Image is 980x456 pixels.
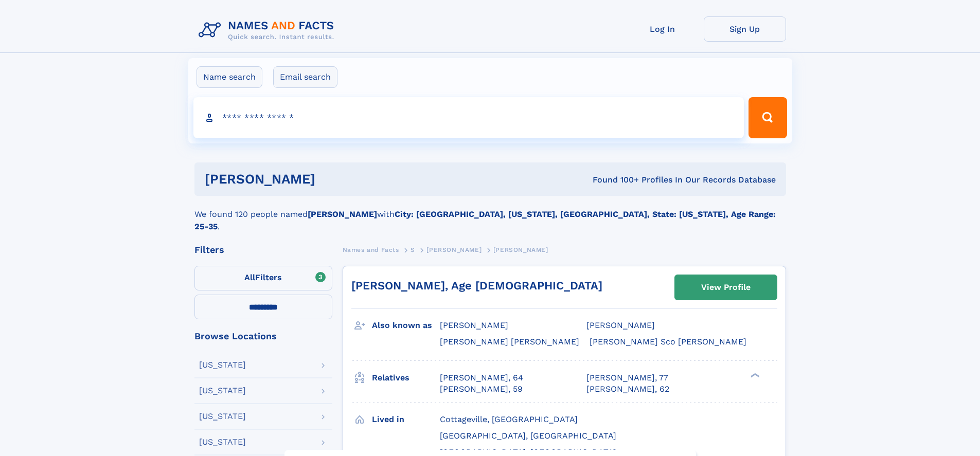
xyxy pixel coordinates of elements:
[372,369,440,387] h3: Relatives
[194,209,776,231] b: City: [GEOGRAPHIC_DATA], [US_STATE], [GEOGRAPHIC_DATA], State: [US_STATE], Age Range: 25-35
[440,414,578,424] span: Cottageville, [GEOGRAPHIC_DATA]
[493,246,548,253] span: [PERSON_NAME]
[586,384,669,395] a: [PERSON_NAME], 62
[351,279,602,292] a: [PERSON_NAME], Age [DEMOGRAPHIC_DATA]
[411,243,415,256] a: S
[343,243,399,256] a: Names and Facts
[194,332,332,341] div: Browse Locations
[704,16,786,42] a: Sign Up
[411,246,415,253] span: S
[199,361,246,369] div: [US_STATE]
[749,97,787,138] button: Search Button
[199,412,246,421] div: [US_STATE]
[197,66,262,88] label: Name search
[194,196,786,233] div: We found 120 people named with .
[586,372,668,384] a: [PERSON_NAME], 77
[426,246,482,253] span: [PERSON_NAME]
[621,16,704,42] a: Log In
[199,387,246,395] div: [US_STATE]
[701,276,751,299] div: View Profile
[273,66,337,88] label: Email search
[205,173,454,186] h1: [PERSON_NAME]
[244,272,255,282] span: All
[454,174,776,186] div: Found 100+ Profiles In Our Records Database
[372,411,440,428] h3: Lived in
[194,245,332,254] div: Filters
[675,275,777,300] a: View Profile
[440,337,579,346] span: [PERSON_NAME] [PERSON_NAME]
[440,431,616,441] span: [GEOGRAPHIC_DATA], [GEOGRAPHIC_DATA]
[748,372,760,378] div: ❯
[193,97,744,138] input: search input
[440,384,523,395] a: [PERSON_NAME], 59
[194,16,343,44] img: Logo Names and Facts
[590,337,746,346] span: [PERSON_NAME] Sco [PERSON_NAME]
[586,320,655,330] span: [PERSON_NAME]
[372,317,440,334] h3: Also known as
[426,243,482,256] a: [PERSON_NAME]
[199,438,246,446] div: [US_STATE]
[194,266,332,290] label: Filters
[308,209,377,219] b: [PERSON_NAME]
[440,372,523,384] a: [PERSON_NAME], 64
[440,320,508,330] span: [PERSON_NAME]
